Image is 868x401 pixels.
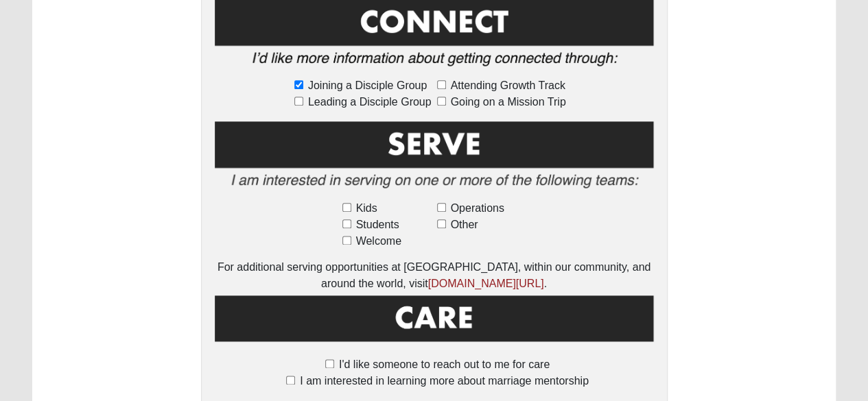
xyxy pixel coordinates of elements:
[286,376,295,385] input: I am interested in learning more about marriage mentorship
[356,233,401,250] span: Welcome
[437,97,446,106] input: Going on a Mission Trip
[342,203,351,212] input: Kids
[215,119,654,197] img: Serve2.png
[294,80,303,89] input: Joining a Disciple Group
[451,217,478,233] span: Other
[215,259,654,292] div: For additional serving opportunities at [GEOGRAPHIC_DATA], within our community, and around the w...
[308,94,432,110] span: Leading a Disciple Group
[325,359,334,368] input: I'd like someone to reach out to me for care
[428,278,544,289] a: [DOMAIN_NAME][URL]
[451,77,565,94] span: Attending Growth Track
[342,236,351,245] input: Welcome
[308,77,427,94] span: Joining a Disciple Group
[342,219,351,228] input: Students
[437,203,446,212] input: Operations
[437,80,446,89] input: Attending Growth Track
[356,217,399,233] span: Students
[339,359,550,370] span: I'd like someone to reach out to me for care
[356,200,377,217] span: Kids
[215,292,654,354] img: Care.png
[294,97,303,106] input: Leading a Disciple Group
[437,219,446,228] input: Other
[300,375,589,387] span: I am interested in learning more about marriage mentorship
[451,200,504,217] span: Operations
[451,94,566,110] span: Going on a Mission Trip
